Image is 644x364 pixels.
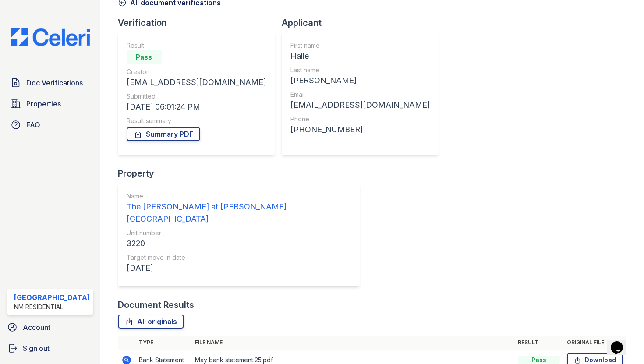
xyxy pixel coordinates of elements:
th: File name [191,336,514,350]
div: Unit number [127,229,351,237]
div: [PHONE_NUMBER] [290,124,430,136]
div: Phone [290,115,430,124]
img: CE_Logo_Blue-a8612792a0a2168367f1c8372b55b34899dd931a85d93a1a3d3e32e68fde9ad4.png [4,28,97,46]
div: Halle [290,50,430,62]
div: Name [127,192,351,201]
iframe: chat widget [607,329,635,355]
div: Submitted [127,92,266,101]
div: Creator [127,67,266,76]
div: 3220 [127,237,351,250]
div: [DATE] [127,262,351,274]
div: Applicant [282,17,446,29]
div: Document Results [118,299,194,311]
div: [EMAIL_ADDRESS][DOMAIN_NAME] [290,99,430,111]
span: Doc Verifications [26,78,83,88]
a: Account [4,318,97,336]
div: Target move in date [127,253,351,262]
div: Result [127,41,266,50]
th: Type [135,336,191,350]
th: Original file [563,336,626,350]
a: Sign out [4,339,97,357]
div: [GEOGRAPHIC_DATA] [14,292,90,303]
div: NM Residential [14,303,90,311]
a: FAQ [7,116,93,134]
span: Sign out [23,343,50,353]
div: Pass [127,50,162,64]
div: [EMAIL_ADDRESS][DOMAIN_NAME] [127,76,266,88]
div: [PERSON_NAME] [290,74,430,87]
a: Doc Verifications [7,74,93,92]
div: The [PERSON_NAME] at [PERSON_NAME][GEOGRAPHIC_DATA] [127,201,351,225]
div: Last name [290,66,430,74]
div: Email [290,90,430,99]
a: All originals [118,315,184,329]
div: First name [290,41,430,50]
div: Result summary [127,117,266,125]
div: [DATE] 06:01:24 PM [127,101,266,113]
a: Name The [PERSON_NAME] at [PERSON_NAME][GEOGRAPHIC_DATA] [127,192,351,225]
th: Result [514,336,563,350]
span: Properties [26,99,61,109]
div: Verification [118,17,282,29]
a: Summary PDF [127,127,200,141]
span: Account [23,322,50,332]
span: FAQ [26,120,40,130]
a: Properties [7,95,93,113]
div: Property [118,167,367,180]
